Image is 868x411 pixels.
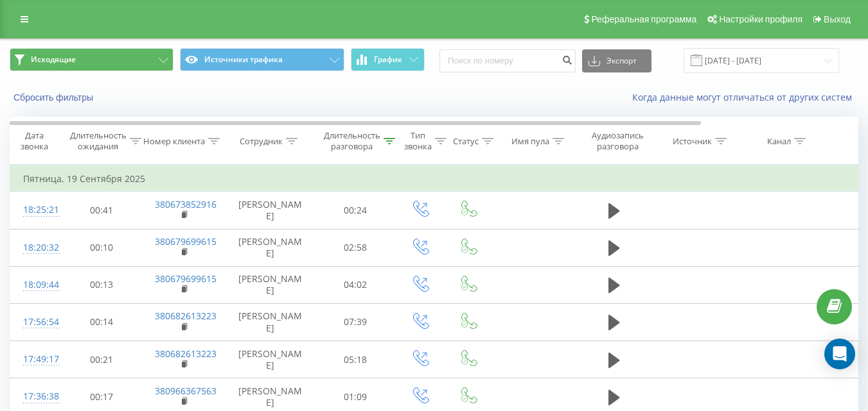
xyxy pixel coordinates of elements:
td: 00:41 [62,192,142,229]
div: Длительность разговора [324,130,380,152]
span: Выход [824,14,851,24]
div: 18:09:44 [23,273,49,298]
div: Дата звонка [10,130,58,152]
td: 00:21 [62,341,142,378]
td: 05:18 [315,341,396,378]
div: Имя пула [511,136,549,147]
div: Аудиозапись разговора [587,130,649,152]
td: [PERSON_NAME] [226,341,315,378]
div: Длительность ожидания [70,130,127,152]
div: 17:49:17 [23,347,49,372]
a: 380679699615 [155,235,217,247]
a: Когда данные могут отличаться от других систем [632,91,858,103]
span: Исходящие [31,55,76,65]
td: 00:13 [62,266,142,303]
div: 17:36:38 [23,384,49,409]
span: Реферальная программа [591,14,696,24]
div: Open Intercom Messenger [824,339,855,369]
div: Тип звонка [404,130,432,152]
div: Сотрудник [240,136,283,147]
a: 380682613223 [155,348,217,360]
a: 380966367563 [155,385,217,397]
td: 07:39 [315,303,396,340]
div: Номер клиента [143,136,205,147]
button: Сбросить фильтры [10,92,100,103]
td: 04:02 [315,266,396,303]
td: 00:24 [315,192,396,229]
div: Источник [673,136,712,147]
td: [PERSON_NAME] [226,192,315,229]
button: График [351,48,425,71]
div: 17:56:54 [23,310,49,335]
td: 00:10 [62,229,142,266]
div: Статус [453,136,479,147]
a: 380673852916 [155,198,217,210]
button: Исходящие [10,48,173,71]
a: 380682613223 [155,310,217,322]
td: [PERSON_NAME] [226,229,315,266]
input: Поиск по номеру [439,49,576,72]
button: Источники трафика [180,48,344,71]
div: 18:25:21 [23,197,49,222]
td: 00:14 [62,303,142,340]
button: Экспорт [582,49,651,72]
a: 380679699615 [155,273,217,285]
span: Настройки профиля [719,14,802,24]
td: 02:58 [315,229,396,266]
td: [PERSON_NAME] [226,266,315,303]
div: 18:20:32 [23,235,49,260]
div: Канал [767,136,791,147]
span: График [374,55,402,64]
td: [PERSON_NAME] [226,303,315,340]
